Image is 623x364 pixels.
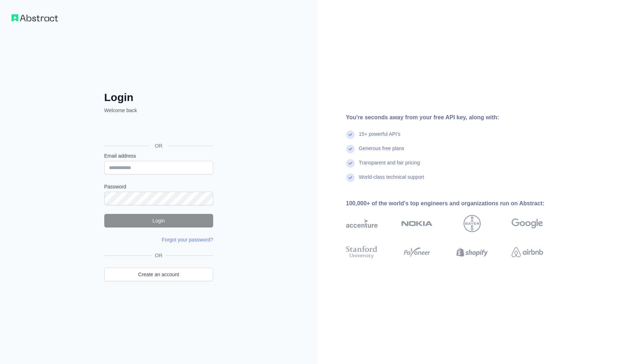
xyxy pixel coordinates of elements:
[346,199,566,208] div: 100,000+ of the world's top engineers and organizations run on Abstract:
[346,173,355,182] img: check mark
[359,145,404,159] div: Generous free plans
[346,113,566,122] div: You're seconds away from your free API key, along with:
[346,159,355,168] img: check mark
[359,159,420,173] div: Transparent and fair pricing
[104,268,213,281] a: Create an account
[346,130,355,139] img: check mark
[152,252,165,259] span: OR
[401,244,433,260] img: payoneer
[346,244,378,260] img: stanford university
[464,215,481,232] img: bayer
[359,173,425,188] div: World-class technical support
[104,91,213,104] h2: Login
[512,244,543,260] img: airbnb
[401,215,433,232] img: nokia
[104,183,213,190] label: Password
[104,107,213,114] p: Welcome back
[359,130,401,145] div: 15+ powerful API's
[104,152,213,159] label: Email address
[104,214,213,227] button: Login
[11,14,58,21] img: Workflow
[162,237,213,243] a: Forgot your password?
[149,142,168,149] span: OR
[512,215,543,232] img: google
[346,215,378,232] img: accenture
[346,145,355,153] img: check mark
[101,122,215,138] iframe: "Google मार्फत साइन इन गर्नुहोस्" नामक बटन
[456,244,488,260] img: shopify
